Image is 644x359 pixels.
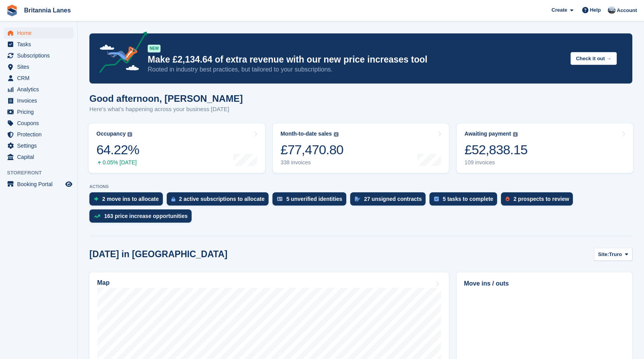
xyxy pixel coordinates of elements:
[506,197,510,201] img: prospect-51fa495bee0391a8d652442698ab0144808aea92771e9ea1ae160a38d050c398.svg
[4,84,73,95] a: menu
[590,6,601,14] span: Help
[17,152,64,162] span: Capital
[89,249,227,260] h2: [DATE] in [GEOGRAPHIC_DATA]
[464,279,625,288] h2: Move ins / outs
[4,152,73,162] a: menu
[17,84,64,95] span: Analytics
[457,124,633,173] a: Awaiting payment £52,838.15 109 invoices
[281,142,344,158] div: £77,470.80
[281,131,332,137] div: Month-to-date sales
[89,124,265,173] a: Occupancy 64.22% 0.05% [DATE]
[17,140,64,151] span: Settings
[4,106,73,117] a: menu
[96,131,126,137] div: Occupancy
[17,61,64,72] span: Sites
[4,50,73,61] a: menu
[17,50,64,61] span: Subscriptions
[464,159,527,166] div: 109 invoices
[4,73,73,84] a: menu
[148,54,564,65] p: Make £2,134.64 of extra revenue with our new price increases tool
[513,196,569,202] div: 2 prospects to review
[97,279,110,286] h2: Map
[171,197,175,202] img: active_subscription_to_allocate_icon-d502201f5373d7db506a760aba3b589e785aa758c864c3986d89f69b8ff3...
[167,192,272,209] a: 2 active subscriptions to allocate
[609,251,622,258] span: Truro
[501,192,577,209] a: 2 prospects to review
[429,192,501,209] a: 5 tasks to complete
[17,179,64,190] span: Booking Portal
[93,31,147,76] img: price-adjustments-announcement-icon-8257ccfd72463d97f412b2fc003d46551f7dbcb40ab6d574587a9cd5c0d94...
[96,142,139,158] div: 64.22%
[104,213,188,219] div: 163 price increase opportunities
[4,129,73,140] a: menu
[571,52,617,65] button: Check it out →
[4,118,73,129] a: menu
[552,6,567,14] span: Create
[513,132,518,137] img: icon-info-grey-7440780725fd019a000dd9b08b2336e03edf1995a4989e88bcd33f0948082b44.svg
[89,192,167,209] a: 2 move ins to allocate
[148,45,161,52] div: NEW
[96,159,139,166] div: 0.05% [DATE]
[17,106,64,117] span: Pricing
[89,93,243,104] h1: Good afternoon, [PERSON_NAME]
[464,131,511,137] div: Awaiting payment
[277,197,283,201] img: verify_identity-adf6edd0f0f0b5bbfe63781bf79b02c33cf7c696d77639b501bdc392416b5a36.svg
[4,140,73,151] a: menu
[102,196,159,202] div: 2 move ins to allocate
[608,6,616,14] img: John Millership
[17,73,64,84] span: CRM
[17,118,64,129] span: Coupons
[617,7,637,14] span: Account
[273,124,449,173] a: Month-to-date sales £77,470.80 338 invoices
[4,39,73,50] a: menu
[286,196,342,202] div: 5 unverified identities
[89,209,195,227] a: 163 price increase opportunities
[64,179,73,189] a: Preview store
[364,196,422,202] div: 27 unsigned contracts
[4,61,73,72] a: menu
[89,184,632,189] p: ACTIONS
[21,4,74,17] a: Britannia Lanes
[334,132,339,137] img: icon-info-grey-7440780725fd019a000dd9b08b2336e03edf1995a4989e88bcd33f0948082b44.svg
[94,197,98,201] img: move_ins_to_allocate_icon-fdf77a2bb77ea45bf5b3d319d69a93e2d87916cf1d5bf7949dd705db3b84f3ca.svg
[272,192,350,209] a: 5 unverified identities
[148,65,564,74] p: Rooted in industry best practices, but tailored to your subscriptions.
[355,197,360,201] img: contract_signature_icon-13c848040528278c33f63329250d36e43548de30e8caae1d1a13099fd9432cc5.svg
[4,95,73,106] a: menu
[464,142,527,158] div: £52,838.15
[6,5,18,16] img: stora-icon-8386f47178a22dfd0bd8f6a31ec36ba5ce8667c1dd55bd0f319d3a0aa187defe.svg
[350,192,430,209] a: 27 unsigned contracts
[434,197,439,201] img: task-75834270c22a3079a89374b754ae025e5fb1db73e45f91037f5363f120a921f8.svg
[17,95,64,106] span: Invoices
[4,179,73,190] a: menu
[4,28,73,38] a: menu
[179,196,265,202] div: 2 active subscriptions to allocate
[594,248,632,261] button: Site: Truro
[89,105,243,114] p: Here's what's happening across your business [DATE]
[443,196,493,202] div: 5 tasks to complete
[281,159,344,166] div: 338 invoices
[7,169,77,177] span: Storefront
[127,132,132,137] img: icon-info-grey-7440780725fd019a000dd9b08b2336e03edf1995a4989e88bcd33f0948082b44.svg
[17,28,64,38] span: Home
[94,214,100,218] img: price_increase_opportunities-93ffe204e8149a01c8c9dc8f82e8f89637d9d84a8eef4429ea346261dce0b2c0.svg
[598,251,609,258] span: Site:
[17,39,64,50] span: Tasks
[17,129,64,140] span: Protection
